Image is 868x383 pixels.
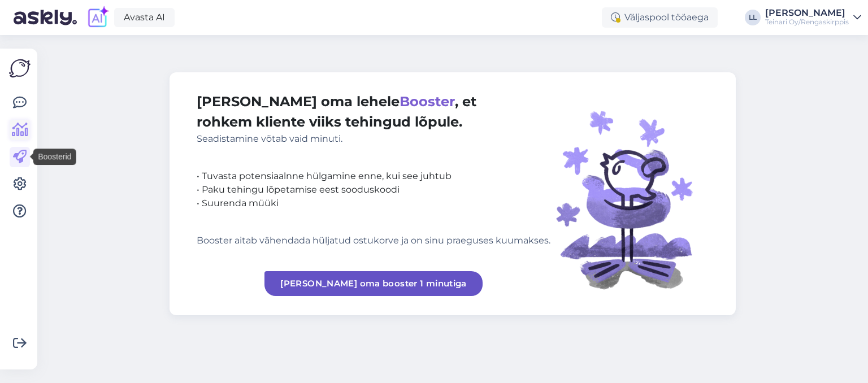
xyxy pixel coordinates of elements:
img: illustration [550,92,709,296]
div: Booster aitab vähendada hüljatud ostukorve ja on sinu praeguses kuumakses. [197,234,550,247]
div: LL [745,10,761,25]
div: Seadistamine võtab vaid minuti. [197,132,550,146]
a: [PERSON_NAME] oma booster 1 minutiga [264,271,483,296]
a: [PERSON_NAME]Teinari Oy/Rengaskirppis [765,8,861,27]
div: • Tuvasta potensiaalnne hülgamine enne, kui see juhtub [197,169,550,183]
div: Boosterid [33,149,76,165]
div: Väljaspool tööaega [602,7,718,28]
span: Booster [400,93,455,110]
img: explore-ai [86,6,110,29]
div: [PERSON_NAME] [765,8,849,18]
div: [PERSON_NAME] oma lehele , et rohkem kliente viiks tehingud lõpule. [197,92,550,146]
div: • Suurenda müüki [197,197,550,210]
div: • Paku tehingu lõpetamise eest sooduskoodi [197,183,550,197]
div: Teinari Oy/Rengaskirppis [765,18,849,27]
img: Askly Logo [9,58,31,79]
a: Avasta AI [114,8,175,27]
